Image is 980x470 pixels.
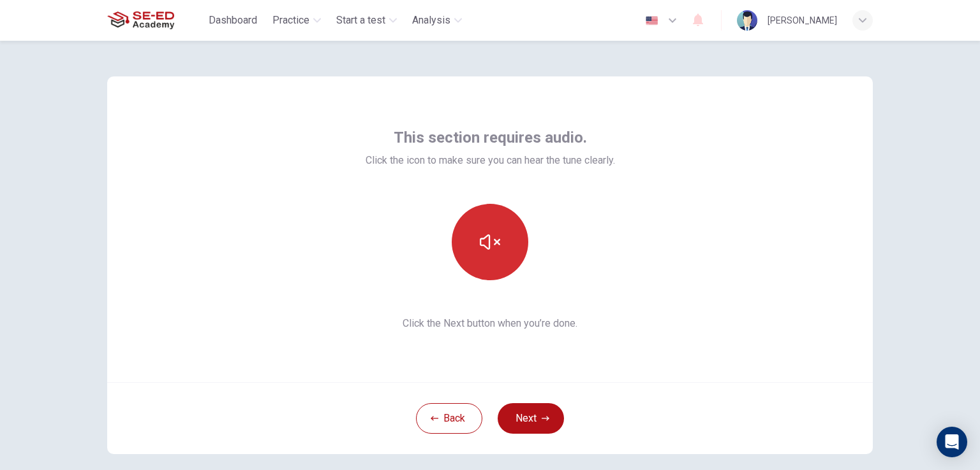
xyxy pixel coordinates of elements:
span: Click the Next button when you’re done. [366,316,615,331]
span: Click the icon to make sure you can hear the tune clearly. [366,153,615,168]
button: Practice [267,9,326,32]
img: SE-ED Academy logo [107,8,174,33]
button: Next [498,403,564,434]
span: This section requires audio. [394,127,587,148]
button: Back [416,403,482,434]
div: Open Intercom Messenger [937,427,967,457]
span: Analysis [412,13,450,28]
img: Profile picture [737,10,757,31]
img: en [644,16,660,25]
button: Start a test [331,9,402,32]
span: Dashboard [209,13,257,28]
span: Practice [272,13,309,28]
button: Dashboard [204,9,262,32]
span: Start a test [336,13,385,28]
div: [PERSON_NAME] [768,13,837,28]
a: SE-ED Academy logo [107,8,204,33]
button: Analysis [407,9,467,32]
